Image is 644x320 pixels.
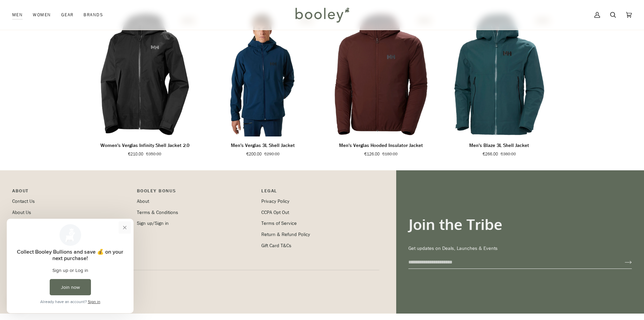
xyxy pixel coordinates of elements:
product-grid-item: Women's Verglas Infinity Shell Jacket 2.0 [89,13,201,157]
h3: Join the Tribe [408,215,632,234]
product-grid-item: Men's Verglas Hooded Insulator Jacket [326,13,437,157]
p: Booley Bonus [137,187,255,198]
product-grid-item-variant: Small / Dark Creek [444,13,555,136]
span: Men [12,12,23,18]
a: Men's Verglas 3L Shell Jacket [207,13,319,136]
a: Men's Blaze 3L Shell Jacket [444,13,555,136]
a: About Us [12,209,31,216]
a: Privacy Policy [261,198,289,205]
a: Men's Verglas Hooded Insulator Jacket [326,13,437,136]
img: Helly Hansen Women's Verglas Infinity Shell Jacket 2.0 Black - Booley Galway [89,13,201,136]
a: Terms of Service [261,220,297,227]
span: €290.00 [264,151,280,157]
a: Women's Verglas Infinity Shell Jacket 2.0 [89,13,201,136]
span: €200.00 [246,151,262,157]
img: Helly Hansen Men's Verglas 3L Shell Jacket Ocean - Booley Galway [207,13,319,136]
a: Gift Card T&Cs [261,242,291,249]
a: Women's Verglas Infinity Shell Jacket 2.0 [89,139,201,157]
product-grid-item: Men's Blaze 3L Shell Jacket [444,13,555,157]
p: Men's Blaze 3L Shell Jacket [469,142,529,149]
a: CCPA Opt Out [261,209,289,216]
span: Women [33,12,51,18]
span: Brands [84,12,103,18]
span: €180.00 [382,151,398,157]
a: Men's Verglas Hooded Insulator Jacket [326,139,437,157]
product-grid-item-variant: XS / Black [89,13,201,136]
p: Pipeline_Footer Sub [261,187,379,198]
input: your-email@example.com [408,256,614,269]
span: €380.00 [501,151,516,157]
span: €210.00 [128,151,143,157]
a: Contact Us [12,198,35,205]
p: Men's Verglas 3L Shell Jacket [231,142,295,149]
button: Join [614,257,632,268]
span: €266.00 [483,151,498,157]
a: Men's Blaze 3L Shell Jacket [444,139,555,157]
p: Pipeline_Footer Main [12,187,130,198]
img: Helly Hansen Men's Verglas Hooded Insulator Jacket Hickory - Booley Galway [326,13,437,136]
product-grid-item: Men's Verglas 3L Shell Jacket [207,13,319,157]
iframe: Loyalty program pop-up with offers and actions [7,219,134,313]
a: Return & Refund Policy [261,231,310,238]
img: Booley [292,5,352,25]
img: Helly Hansen Men's Blaze 3L Shell Jacket Dark Creek - Booley Galway [444,13,555,136]
p: Women's Verglas Infinity Shell Jacket 2.0 [100,142,189,149]
span: €350.00 [146,151,161,157]
a: Men's Verglas 3L Shell Jacket [207,139,319,157]
a: Sign up/Sign in [137,220,169,227]
p: Get updates on Deals, Launches & Events [408,245,632,252]
product-grid-item-variant: Small / Hickory [326,13,437,136]
product-grid-item-variant: Small / Ocean [207,13,319,136]
span: Gear [61,12,74,18]
span: €126.00 [364,151,380,157]
a: About [137,198,149,205]
p: Men's Verglas Hooded Insulator Jacket [339,142,423,149]
a: Terms & Conditions [137,209,178,216]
